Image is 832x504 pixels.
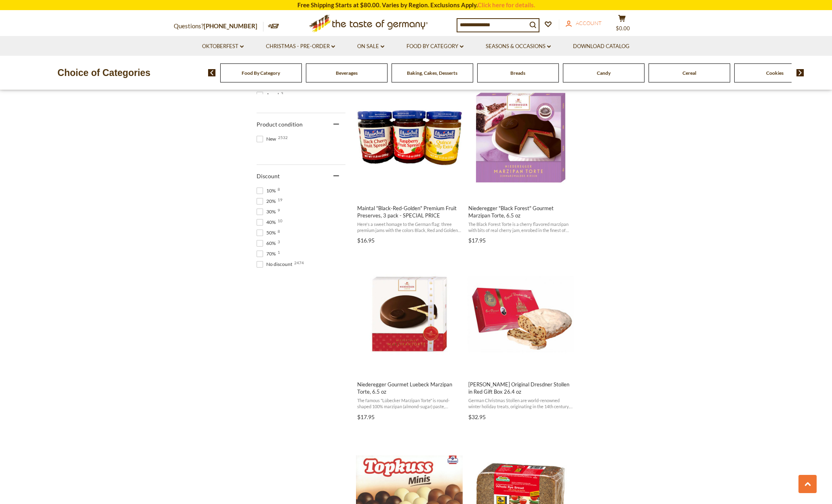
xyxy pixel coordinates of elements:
span: Niederegger Gourmet Luebeck Marzipan Torte, 6.5 oz [357,381,462,395]
span: $17.95 [357,413,375,420]
a: [PHONE_NUMBER] [204,22,257,30]
a: Emil Reimann Original Dresdner Stollen in Red Gift Box 26.4 oz [467,253,574,423]
span: Discount [257,173,280,179]
span: 2474 [294,261,304,265]
a: Niederegger Gourmet Luebeck Marzipan Torte, 6.5 oz [356,253,463,423]
span: 3 [281,91,283,95]
img: previous arrow [208,69,216,76]
span: 50% [257,229,278,236]
a: On Sale [357,42,384,51]
a: Beverages [336,70,358,76]
a: Seasons & Occasions [486,42,551,51]
span: No discount [257,261,295,268]
a: Account [566,19,602,28]
span: $17.95 [468,237,486,244]
a: Food By Category [242,70,280,76]
span: 8 [278,187,280,191]
img: Niederegger Black Forest Gourmet Marzipan Cake [467,84,574,191]
span: 8 [278,229,280,233]
span: Here's a sweet homage to the German flag: three premium jams with the colors Black, Red and Golde... [357,221,462,234]
p: Questions? [174,21,263,32]
span: 70% [257,250,278,257]
a: Maintal [356,77,463,247]
span: [PERSON_NAME] Original Dresdner Stollen in Red Gift Box 26.4 oz [468,381,573,395]
span: 9 [278,208,280,212]
img: Niederegger Luebecker Gourmet Marzipan Cake [356,261,463,368]
span: 30% [257,208,278,215]
span: 20% [257,198,278,205]
a: Cereal [682,70,696,76]
a: Breads [510,70,525,76]
span: Maintal "Black-Red-Golden" Premium Fruit Preserves, 3 pack - SPECIAL PRICE [357,205,462,219]
a: Download Catalog [573,42,630,51]
a: Baking, Cakes, Desserts [407,70,457,76]
span: 1 [278,250,280,254]
span: German Christmas Stollen are world-renowned winter holiday treats, originating in the 14th centur... [468,397,573,410]
a: Niederegger [467,77,574,247]
button: $0.00 [610,15,634,35]
a: Food By Category [407,42,463,51]
span: 3 [278,240,280,244]
img: next arrow [796,69,804,76]
a: Christmas - PRE-ORDER [266,42,335,51]
span: $16.95 [357,237,375,244]
a: Cookies [766,70,784,76]
span: $0.00 [616,25,630,32]
span: The famous "Lübecker Marzipan Torte" is round-shaped 100% marzipan (almond-sugar) paste, enrobed ... [357,397,462,410]
a: Oktoberfest [202,42,244,51]
img: Emil Reimann Original Dresdner Stollen in Red Gift Box 26.4 oz [467,261,574,368]
span: 2532 [278,135,288,139]
span: Product condition [257,121,303,128]
span: 60% [257,240,278,247]
a: Click here for details. [478,1,535,8]
span: New [257,135,278,143]
span: Account [576,20,602,26]
span: $32.95 [468,413,486,420]
span: Niederegger "Black Forest" Gourmet Marzipan Torte, 6.5 oz [468,205,573,219]
span: 10 [278,219,282,223]
span: 10% [257,187,278,194]
span: 40% [257,219,278,226]
span: Appel [257,91,281,99]
span: The Black Forest Torte is a cherry flavored marzipan with bits of real cherry jam, enrobed in the... [468,221,573,234]
span: 19 [278,198,282,202]
a: Candy [597,70,611,76]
